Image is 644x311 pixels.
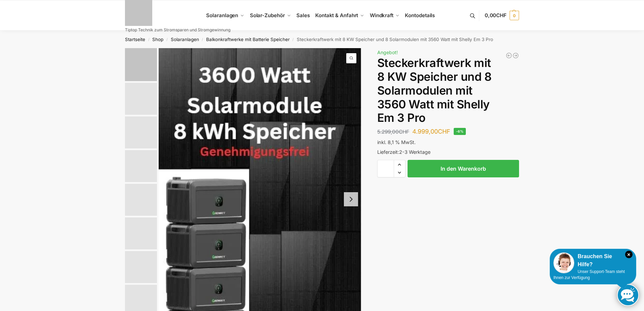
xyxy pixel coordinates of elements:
img: growatt-noah2000-lifepo4-batteriemodul-2048wh-speicher-fuer-balkonkraftwerk [125,150,157,182]
span: Unser Support-Team steht Ihnen zur Verfügung [553,269,625,280]
img: Growatt-NOAH-2000-flexible-erweiterung [125,116,157,148]
nav: Breadcrumb [113,31,531,48]
span: / [199,37,206,42]
span: / [290,37,297,42]
span: Kontodetails [405,12,435,19]
h1: Steckerkraftwerk mit 8 KW Speicher und 8 Solarmodulen mit 3560 Watt mit Shelly Em 3 Pro [377,56,519,125]
span: 0,00 [485,12,507,19]
a: Kontakt & Anfahrt [313,0,367,31]
span: CHF [496,12,507,19]
li: 4 / 9 [123,149,157,183]
span: Sales [296,12,310,19]
img: Noah_Growatt_2000 [125,184,157,216]
span: 0 [510,11,519,20]
li: 1 / 9 [123,48,157,82]
a: Steckerkraftwerk mit 8 KW Speicher und 8 Solarmodulen mit 3600 Watt [512,52,519,59]
span: -6% [454,128,466,135]
img: Anschlusskabel_MC4 [125,251,157,283]
span: Solar-Zubehör [250,12,285,19]
div: Brauchen Sie Hilfe? [553,252,633,269]
img: Anschlusskabel-3meter_schweizer-stecker [125,217,157,249]
img: Customer service [553,252,574,273]
bdi: 4.999,00 [412,128,450,135]
a: Solar-Zubehör [247,0,294,31]
a: Shop [152,37,163,42]
a: Kontodetails [402,0,438,31]
li: 2 / 9 [123,82,157,115]
a: Sales [294,0,313,31]
li: 7 / 9 [123,250,157,284]
li: 6 / 9 [123,216,157,250]
span: CHF [399,129,409,135]
span: CHF [438,128,450,135]
i: Schließen [625,251,633,258]
a: Startseite [125,37,145,42]
a: 900/600 mit 2,2 kWh Marstek Speicher [506,52,512,59]
span: Kontakt & Anfahrt [315,12,358,19]
a: 0,00CHF 0 [485,5,519,26]
button: Next slide [344,192,358,206]
span: 2-3 Werktage [399,149,430,155]
span: inkl. 8,1 % MwSt. [377,139,416,145]
span: Windkraft [370,12,393,19]
bdi: 5.299,00 [377,129,409,135]
a: Balkonkraftwerke mit Batterie Speicher [206,37,290,42]
p: Tiptop Technik zum Stromsparen und Stromgewinnung [125,28,230,32]
button: In den Warenkorb [408,160,519,177]
span: / [145,37,152,42]
li: 5 / 9 [123,183,157,216]
img: solakon-balkonkraftwerk-890-800w-2-x-445wp-module-growatt-neo-800m-x-growatt-noah-2000-schuko-kab... [125,83,157,115]
span: Reduce quantity [394,168,405,177]
input: Produktmenge [377,160,394,177]
span: / [163,37,170,42]
li: 3 / 9 [123,115,157,149]
a: Windkraft [367,0,402,31]
img: 8kw-3600-watt-Collage.jpg [125,48,157,81]
span: Increase quantity [394,160,405,169]
span: Lieferzeit: [377,149,430,155]
a: Solaranlagen [171,37,199,42]
span: Angebot! [377,49,398,55]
